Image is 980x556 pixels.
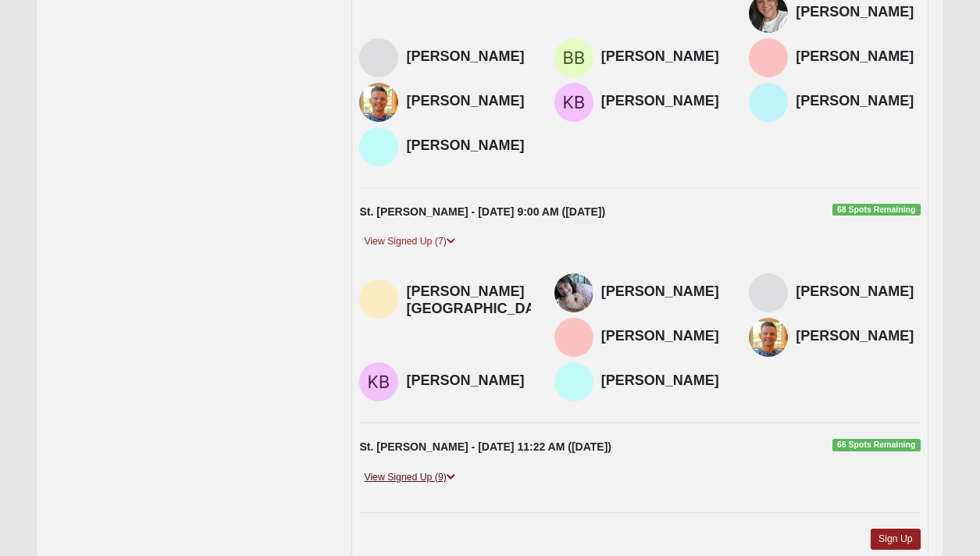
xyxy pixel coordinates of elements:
[749,318,788,357] img: Paul Orgunov
[359,280,398,319] img: Zach Sheffield
[871,529,921,550] a: Sign Up
[359,233,459,250] a: View Signed Up (7)
[359,205,605,218] strong: St. [PERSON_NAME] - [DATE] 9:00 AM ([DATE])
[406,93,530,110] h4: [PERSON_NAME]
[359,38,398,77] img: Terri Falk
[796,4,920,21] h4: [PERSON_NAME]
[601,48,725,66] h4: [PERSON_NAME]
[554,362,593,401] img: Anna Orgunov
[832,439,921,451] span: 66 Spots Remaining
[601,328,725,345] h4: [PERSON_NAME]
[554,273,593,312] img: Joanne Force
[359,469,459,486] a: View Signed Up (9)
[406,48,530,66] h4: [PERSON_NAME]
[359,362,398,401] img: Kevin Bush
[832,204,921,216] span: 68 Spots Remaining
[359,83,398,122] img: Paul Orgunov
[406,137,530,155] h4: [PERSON_NAME]
[601,372,725,390] h4: [PERSON_NAME]
[796,328,920,345] h4: [PERSON_NAME]
[359,127,398,166] img: Anna Orgunov
[749,83,788,122] img: Donna Petrina
[554,318,593,357] img: Nicole Phillips
[554,38,593,77] img: Bob Beste
[359,440,611,453] strong: St. [PERSON_NAME] - [DATE] 11:22 AM ([DATE])
[406,372,530,390] h4: [PERSON_NAME]
[796,283,920,301] h4: [PERSON_NAME]
[601,283,725,301] h4: [PERSON_NAME]
[601,93,725,110] h4: [PERSON_NAME]
[406,283,556,317] h4: [PERSON_NAME][GEOGRAPHIC_DATA]
[554,83,593,122] img: Kevin Bush
[749,38,788,77] img: Nicole Phillips
[796,48,920,66] h4: [PERSON_NAME]
[796,93,920,110] h4: [PERSON_NAME]
[749,273,788,312] img: Terri Falk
